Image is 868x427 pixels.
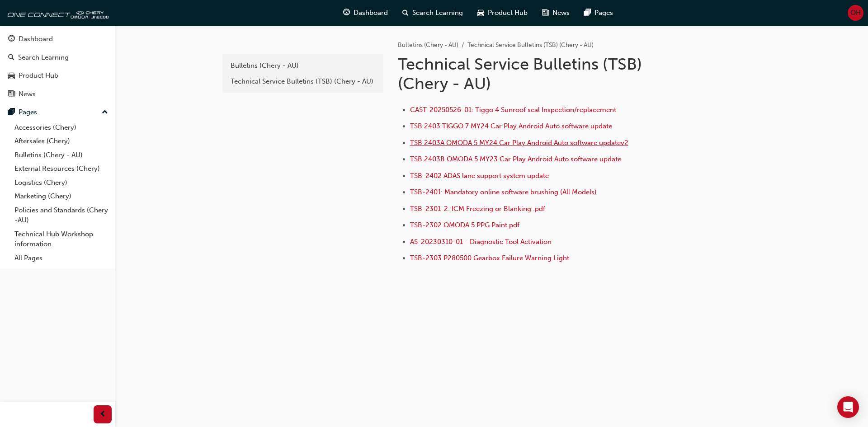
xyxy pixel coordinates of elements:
div: News [19,89,36,99]
span: car-icon [477,7,484,19]
div: Open Intercom Messenger [837,396,859,418]
a: CAST-20250526-01: Tiggo 4 Sunroof seal Inspection/replacement [410,106,616,114]
a: TSB-2401: Mandatory online software brushing (All Models) [410,188,597,196]
span: guage-icon [343,7,350,19]
a: All Pages [11,251,112,265]
a: News [4,86,112,103]
span: prev-icon [99,409,106,420]
div: Bulletins (Chery - AU) [231,61,375,71]
span: news-icon [542,7,549,19]
a: AS-20230310-01 - Diagnostic Tool Activation [410,238,552,246]
span: Dashboard [354,8,388,18]
span: guage-icon [8,35,15,43]
span: pages-icon [584,7,591,19]
img: oneconnect [5,4,108,22]
span: pages-icon [8,108,15,117]
button: OH [848,5,863,21]
span: News [552,8,570,18]
a: Bulletins (Chery - AU) [398,41,458,49]
button: Pages [4,104,112,121]
a: TSB 2403B OMODA 5 MY23 Car Play Android Auto software update [410,155,621,163]
a: TSB 2403A OMODA 5 MY24 Car Play Android Auto software updatev2 [410,139,628,147]
a: pages-iconPages [577,4,620,22]
span: Search Learning [412,8,463,18]
a: TSB-2303 P280500 Gearbox Failure Warning Light [410,254,569,262]
span: search-icon [402,7,409,19]
a: Dashboard [4,31,112,47]
span: news-icon [8,90,15,99]
a: TSB 2403 TIGGO 7 MY24 Car Play Android Auto software update [410,122,612,130]
button: DashboardSearch LearningProduct HubNews [4,29,112,104]
a: Marketing (Chery) [11,189,112,203]
span: car-icon [8,72,15,80]
a: car-iconProduct Hub [470,4,535,22]
div: Product Hub [19,70,58,81]
a: TSB-2402 ADAS lane support system update [410,172,549,180]
a: news-iconNews [535,4,577,22]
span: Product Hub [488,8,528,18]
div: Pages [19,107,37,117]
span: search-icon [8,54,14,62]
a: TSB-2302 OMODA 5 PPG Paint.pdf [410,221,519,229]
div: Technical Service Bulletins (TSB) (Chery - AU) [231,76,375,87]
div: Dashboard [19,34,53,44]
a: Bulletins (Chery - AU) [11,148,112,162]
a: Policies and Standards (Chery -AU) [11,203,112,227]
a: Technical Hub Workshop information [11,227,112,251]
a: Bulletins (Chery - AU) [226,58,380,74]
span: up-icon [102,107,108,118]
div: Search Learning [18,52,69,63]
a: Search Learning [4,49,112,66]
a: guage-iconDashboard [336,4,395,22]
a: Logistics (Chery) [11,176,112,190]
h1: Technical Service Bulletins (TSB) (Chery - AU) [398,54,694,94]
a: External Resources (Chery) [11,162,112,176]
a: Accessories (Chery) [11,121,112,135]
a: Technical Service Bulletins (TSB) (Chery - AU) [226,74,380,89]
a: search-iconSearch Learning [395,4,470,22]
span: Pages [594,8,613,18]
a: Product Hub [4,67,112,84]
span: OH [850,8,861,18]
a: TSB-2301-2: ICM Freezing or Blanking .pdf [410,205,545,213]
li: Technical Service Bulletins (TSB) (Chery - AU) [467,40,594,51]
a: Aftersales (Chery) [11,134,112,148]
